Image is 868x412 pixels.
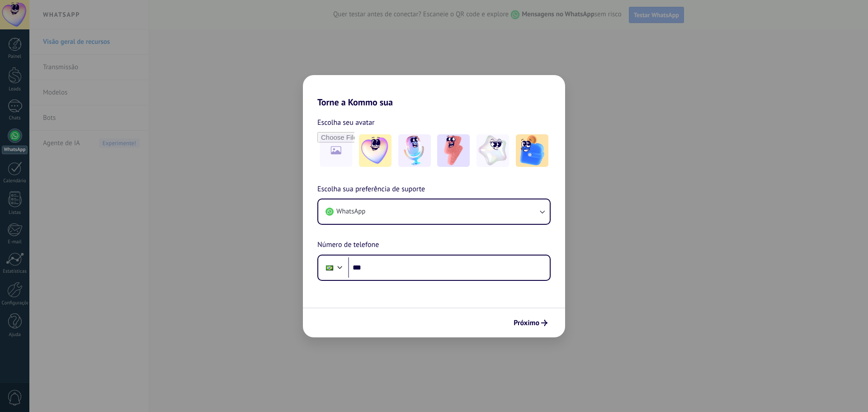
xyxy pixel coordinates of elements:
span: Escolha sua preferência de suporte [317,184,425,195]
img: -5.jpeg [516,134,548,167]
img: -2.jpeg [398,134,431,167]
div: Brazil: + 55 [321,258,338,277]
span: Escolha seu avatar [317,117,375,128]
img: -1.jpeg [359,134,392,167]
img: -3.jpeg [437,134,470,167]
span: WhatsApp [336,207,365,216]
button: Próximo [509,315,552,331]
button: WhatsApp [318,199,550,224]
span: Número de telefone [317,239,379,251]
h2: Torne a Kommo sua [303,75,565,108]
span: Próximo [514,320,539,326]
img: -4.jpeg [476,134,509,167]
